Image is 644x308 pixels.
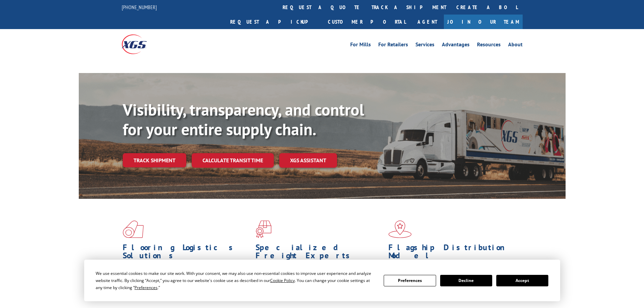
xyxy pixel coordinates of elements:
[411,15,444,29] a: Agent
[123,153,186,167] a: Track shipment
[122,4,157,10] a: [PHONE_NUMBER]
[444,15,523,29] a: Join Our Team
[279,153,337,168] a: XGS ASSISTANT
[442,42,470,49] a: Advantages
[415,42,434,49] a: Services
[123,220,144,238] img: xgs-icon-total-supply-chain-intelligence-red
[192,153,274,168] a: Calculate transit time
[388,220,412,238] img: xgs-icon-flagship-distribution-model-red
[135,285,158,290] span: Preferences
[350,42,371,49] a: For Mills
[384,275,436,286] button: Preferences
[84,260,560,301] div: Cookie Consent Prompt
[123,243,251,263] h1: Flooring Logistics Solutions
[440,275,492,286] button: Decline
[323,15,411,29] a: Customer Portal
[270,278,295,283] span: Cookie Policy
[123,99,364,140] b: Visibility, transparency, and control for your entire supply chain.
[225,15,323,29] a: Request a pickup
[496,275,548,286] button: Accept
[256,243,383,263] h1: Specialized Freight Experts
[378,42,408,49] a: For Retailers
[508,42,523,49] a: About
[477,42,501,49] a: Resources
[388,243,516,263] h1: Flagship Distribution Model
[96,270,376,291] div: We use essential cookies to make our site work. With your consent, we may also use non-essential ...
[256,220,271,238] img: xgs-icon-focused-on-flooring-red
